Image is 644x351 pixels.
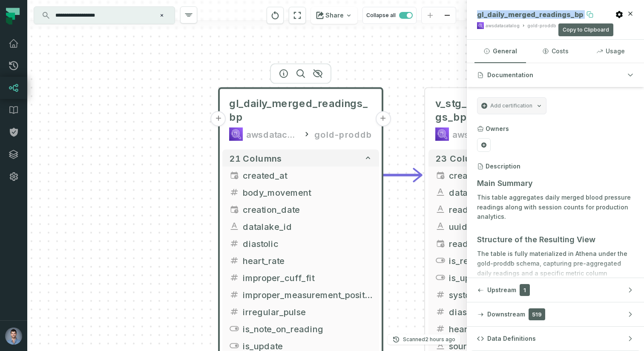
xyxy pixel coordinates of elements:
[388,334,460,345] button: Scanned[DATE] 12:02:17 PM
[229,324,239,334] span: boolean
[449,288,578,301] span: systolic
[467,278,644,302] button: Upstream1
[229,307,239,317] span: integer
[243,288,372,301] span: improper_measurement_position
[229,273,239,283] span: integer
[585,40,636,63] button: Usage
[452,128,507,141] div: awsdatacatalog
[477,97,546,114] button: Add certification
[243,237,372,250] span: diastolic
[487,310,525,319] span: Downstream
[243,186,372,199] span: body_movement
[435,341,446,351] span: string
[222,167,379,184] button: created_at
[435,307,446,317] span: integer
[435,97,578,124] span: v_stg_adjusted_daily_readings_bp
[229,204,239,215] span: date
[435,238,446,249] span: timestamp
[229,170,239,180] span: timestamp
[527,23,556,29] div: gold-proddb
[428,303,585,320] button: diastolic
[229,97,372,124] span: gl_daily_merged_readings_bp
[222,218,379,235] button: datalake_id
[435,273,446,283] span: boolean
[486,23,520,29] div: awsdatacatalog
[486,125,509,133] h3: Owners
[474,40,526,63] button: General
[243,220,372,233] span: datalake_id
[222,286,379,303] button: improper_measurement_position
[487,71,533,79] span: Documentation
[428,286,585,303] button: systolic
[435,324,446,334] span: integer
[449,203,578,216] span: reading_type
[435,290,446,300] span: integer
[243,169,372,182] span: created_at
[362,7,417,24] button: Collapse all
[435,153,489,163] span: 23 columns
[311,7,357,24] button: Share
[435,170,446,180] span: timestamp
[222,320,379,337] button: is_note_on_reading
[439,7,456,24] button: zoom out
[435,204,446,215] span: string
[467,327,644,351] button: Data Definitions
[449,220,578,233] span: uuid
[449,271,578,284] span: is_update
[375,111,391,127] button: +
[243,322,372,335] span: is_note_on_reading
[428,184,585,201] button: datalake_id
[229,221,239,232] span: string
[449,305,578,318] span: diastolic
[428,218,585,235] button: uuid
[222,201,379,218] button: creation_date
[222,269,379,286] button: improper_cuff_fit
[403,335,455,344] p: Scanned
[246,128,299,141] div: awsdatacatalog
[435,187,446,197] span: string
[487,286,516,294] span: Upstream
[428,167,585,184] button: created_at
[428,269,585,286] button: is_update
[487,334,536,343] span: Data Definitions
[449,186,578,199] span: datalake_id
[229,290,239,300] span: integer
[222,184,379,201] button: body_movement
[477,234,634,246] h3: Structure of the Resulting View
[520,284,530,296] span: 1
[243,305,372,318] span: irregular_pulse
[435,221,446,232] span: string
[486,162,520,171] h3: Description
[243,271,372,284] span: improper_cuff_fit
[5,328,22,345] img: avatar of Ori Machlis
[243,203,372,216] span: creation_date
[229,187,239,197] span: integer
[222,303,379,320] button: irregular_pulse
[428,252,585,269] button: is_reading_before_reg
[449,237,578,250] span: reading_datetime
[529,308,545,320] span: 519
[158,11,166,20] button: Clear search query
[222,252,379,269] button: heart_rate
[435,255,446,266] span: boolean
[229,238,239,249] span: integer
[428,201,585,218] button: reading_type
[211,111,226,127] button: +
[428,235,585,252] button: reading_datetime
[229,255,239,266] span: integer
[222,235,379,252] button: diastolic
[428,320,585,337] button: heart_rate
[490,102,532,109] span: Add certification
[229,153,282,163] span: 21 columns
[449,254,578,267] span: is_reading_before_reg
[229,341,239,351] span: boolean
[467,63,644,87] button: Documentation
[477,177,634,189] h3: Main Summary
[449,169,578,182] span: created_at
[529,40,581,63] button: Costs
[243,254,372,267] span: heart_rate
[467,302,644,326] button: Downstream519
[477,193,634,222] p: This table aggregates daily merged blood pressure readings along with session counts for producti...
[314,128,372,141] div: gold-proddb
